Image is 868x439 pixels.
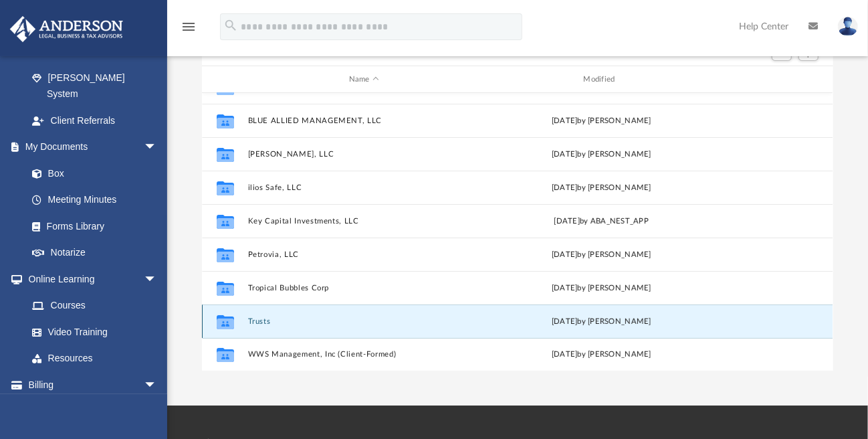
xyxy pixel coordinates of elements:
button: ilios Safe, LLC [248,183,480,192]
i: search [223,18,238,33]
a: menu [181,25,197,35]
button: BLUE ALLIED MANAGEMENT, LLC [248,116,480,125]
span: [DATE] [552,117,578,124]
div: [DATE] by [PERSON_NAME] [485,349,718,361]
span: arrow_drop_down [144,134,171,161]
a: Client Referrals [19,107,171,134]
span: arrow_drop_down [144,266,171,293]
div: [DATE] by [PERSON_NAME] [485,249,718,261]
div: [DATE] by [PERSON_NAME] [485,316,718,328]
a: Video Training [19,319,164,345]
button: Petrovia, LLC [248,250,480,259]
button: WWS Management, Inc (Client-Formed) [248,351,480,359]
div: [DATE] by [PERSON_NAME] [485,149,718,161]
a: Box [19,160,164,187]
a: Notarize [19,240,171,266]
div: grid [202,93,833,371]
div: [DATE] by [PERSON_NAME] [485,282,718,294]
div: by [PERSON_NAME] [485,115,718,127]
i: menu [181,19,197,35]
a: [PERSON_NAME] System [19,64,171,107]
div: id [724,74,817,86]
div: [DATE] by ABA_NEST_APP [485,215,718,228]
img: User Pic [838,17,858,36]
a: Courses [19,292,171,319]
button: [PERSON_NAME], LLC [248,150,480,159]
a: Meeting Minutes [19,187,171,213]
img: Anderson Advisors Platinum Portal [6,16,127,42]
a: My Documentsarrow_drop_down [9,134,171,161]
div: Modified [485,74,718,86]
a: Online Learningarrow_drop_down [9,266,171,292]
div: [DATE] by [PERSON_NAME] [485,182,718,194]
a: Billingarrow_drop_down [9,371,177,398]
a: Forms Library [19,213,164,240]
button: Trusts [248,317,480,326]
div: Name [247,74,479,86]
button: Key Capital Investments, LLC [248,217,480,226]
a: Resources [19,345,171,372]
div: id [208,74,241,86]
span: arrow_drop_down [144,371,171,399]
button: Tropical Bubbles Corp [248,284,480,292]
